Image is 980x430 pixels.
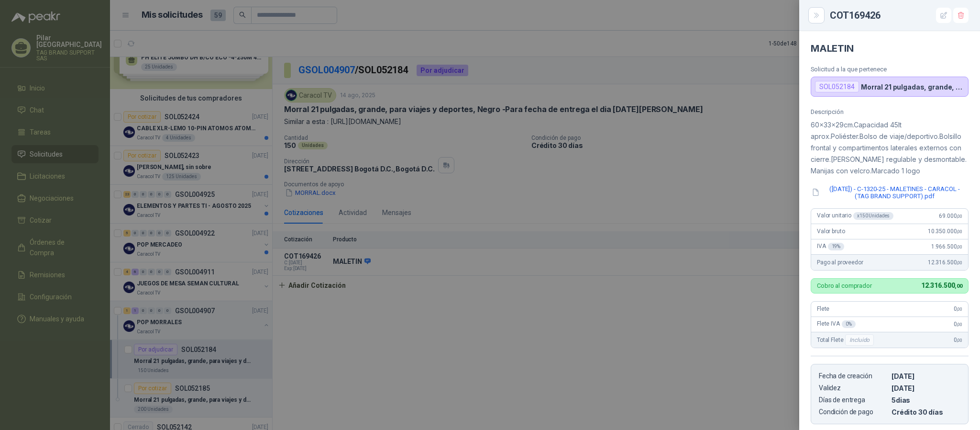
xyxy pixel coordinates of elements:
span: 12.316.500 [921,282,962,289]
span: Pago al proveedor [817,259,863,266]
span: ,00 [957,214,962,219]
p: [DATE] [892,372,960,380]
p: 5 dias [892,396,960,404]
div: Incluido [845,334,874,346]
span: 69.000 [939,213,962,219]
p: Condición de pago [819,408,888,416]
button: ([DATE]) - C-1320-25 - MALETINES - CARACOL - (TAG BRAND SUPPORT).pdf [811,184,969,201]
div: x 150 Unidades [853,212,893,220]
span: ,00 [957,338,962,343]
span: ,00 [955,283,962,289]
span: Valor bruto [817,228,845,235]
span: ,00 [957,244,962,249]
h4: MALETIN [811,43,969,54]
p: Fecha de creación [819,372,888,380]
span: Flete [817,306,829,312]
span: Total Flete [817,334,876,346]
p: Días de entrega [819,396,888,404]
p: Crédito 30 días [892,408,960,416]
span: Valor unitario [817,212,893,220]
span: 1.966.500 [931,243,962,250]
p: Descripción [811,108,969,115]
span: 10.350.000 [928,228,962,235]
p: 60x33x29cm.Capacidad 45lt aprox.Poliéster.Bolso de viaje/deportivo.Bolsillo frontal y compartimen... [811,119,969,177]
div: 19 % [828,243,845,250]
p: Validez [819,384,888,392]
span: ,00 [957,322,962,327]
span: 0 [954,321,962,328]
span: 12.316.500 [928,259,962,266]
span: ,00 [957,260,962,265]
p: Solicitud a la que pertenece [811,66,969,73]
div: SOL052184 [815,81,859,92]
span: 0 [954,306,962,312]
span: 0 [954,337,962,343]
button: Close [811,10,822,21]
p: Cobro al comprador [817,283,872,289]
span: ,00 [957,229,962,234]
p: [DATE] [892,384,960,392]
div: 0 % [842,320,856,328]
span: ,00 [957,306,962,312]
span: Flete IVA [817,320,856,328]
p: Morral 21 pulgadas, grande, para viajes y deportes, Negro -Para fecha de entrega el dia [DATE][PE... [861,83,964,91]
span: IVA [817,243,844,250]
div: COT169426 [830,8,969,23]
